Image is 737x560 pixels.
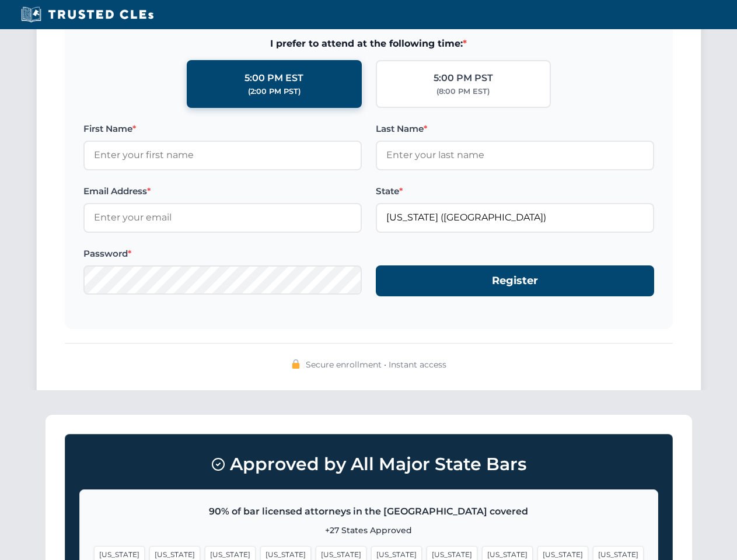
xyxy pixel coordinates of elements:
[306,358,446,371] span: Secure enrollment • Instant access
[376,203,654,232] input: Florida (FL)
[18,6,157,23] img: Trusted CLEs
[376,265,654,296] button: Register
[94,504,644,519] p: 90% of bar licensed attorneys in the [GEOGRAPHIC_DATA] covered
[83,122,362,136] label: First Name
[376,184,654,198] label: State
[376,122,654,136] label: Last Name
[248,86,301,97] div: (2:00 PM PST)
[83,203,362,232] input: Enter your email
[244,71,303,86] div: 5:00 PM EST
[291,359,301,369] img: 🔒
[94,524,644,537] p: +27 States Approved
[376,141,654,170] input: Enter your last name
[83,184,362,198] label: Email Address
[436,86,490,97] div: (8:00 PM EST)
[83,141,362,170] input: Enter your first name
[79,449,658,480] h3: Approved by All Major State Bars
[83,247,362,261] label: Password
[83,36,654,51] span: I prefer to attend at the following time:
[434,71,493,86] div: 5:00 PM PST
